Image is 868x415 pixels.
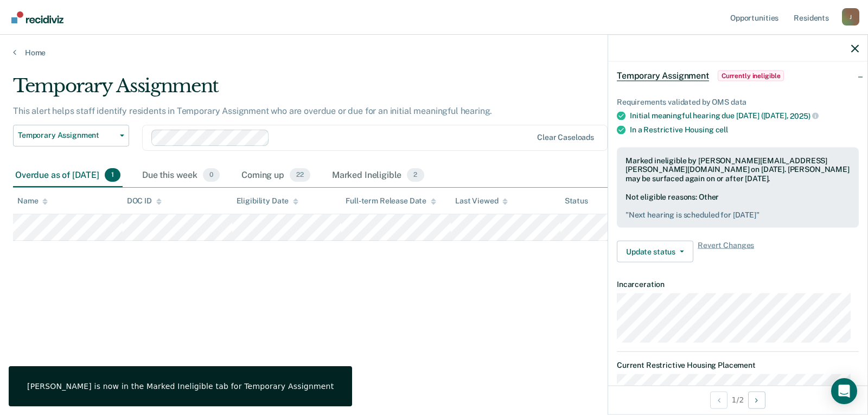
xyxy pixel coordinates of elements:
div: In a Restrictive Housing [630,125,859,134]
p: This alert helps staff identify residents in Temporary Assignment who are overdue or due for an i... [13,106,492,116]
img: Recidiviz [11,11,63,23]
span: cell [716,125,728,133]
div: Requirements validated by OMS data [617,98,859,107]
button: Profile dropdown button [842,8,859,25]
span: Revert Changes [698,241,754,263]
div: Initial meaningful hearing due [DATE] ([DATE], [630,111,859,121]
div: DOC ID [127,196,162,206]
span: 2025) [790,111,818,120]
div: Name [17,196,48,206]
dt: Current Restrictive Housing Placement [617,361,859,370]
button: Update status [617,241,693,263]
div: Due this week [140,164,222,188]
div: J [842,8,859,25]
div: Eligibility Date [237,196,299,206]
div: Temporary AssignmentCurrently ineligible [608,59,867,93]
pre: " Next hearing is scheduled for [DATE] " [626,210,850,219]
a: Home [13,48,855,58]
div: Open Intercom Messenger [831,378,857,404]
div: Marked ineligible by [PERSON_NAME][EMAIL_ADDRESS][PERSON_NAME][DOMAIN_NAME] on [DATE]. [PERSON_NA... [626,156,850,183]
span: Temporary Assignment [18,131,116,140]
span: 0 [203,168,220,182]
div: Clear caseloads [537,133,594,142]
div: Status [565,196,588,206]
div: Marked Ineligible [330,164,426,188]
button: Previous Opportunity [710,391,727,408]
dt: Incarceration [617,280,859,289]
div: Coming up [239,164,312,188]
div: Overdue as of [DATE] [13,164,123,188]
div: Not eligible reasons: Other [626,192,850,219]
span: 1 [105,168,120,182]
button: Next Opportunity [748,391,765,408]
div: 1 / 2 [608,385,867,414]
div: Last Viewed [455,196,508,206]
div: Temporary Assignment [13,75,664,106]
span: 2 [407,168,424,182]
span: Currently ineligible [718,71,784,81]
div: [PERSON_NAME] is now in the Marked Ineligible tab for Temporary Assignment [27,381,334,391]
span: 22 [290,168,310,182]
span: Temporary Assignment [617,71,709,81]
div: Full-term Release Date [346,196,436,206]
